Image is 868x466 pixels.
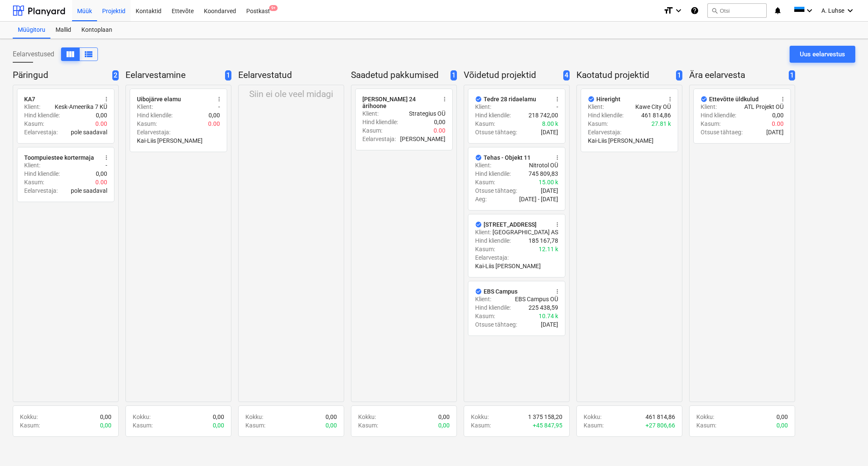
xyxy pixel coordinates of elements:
p: Kasum : [475,312,495,320]
div: Mallid [50,22,76,39]
p: Eelarvestatud [238,69,341,81]
p: - [556,103,558,111]
p: Hind kliendile : [24,169,60,178]
p: Hind kliendile : [362,118,398,126]
span: Märgi kui tegemata [475,96,482,103]
div: Hireright [596,96,620,103]
p: Ära eelarvesta [689,69,785,81]
p: 0,00 [209,111,220,119]
p: Hind kliendile : [137,111,172,119]
p: pole saadaval [71,186,107,195]
span: A. Luhse [821,7,844,14]
p: Hind kliendile : [588,111,623,119]
p: Kasum : [588,119,608,128]
p: Saadetud pakkumised [351,69,447,81]
p: Kasum : [362,126,382,135]
p: Kasum : [20,421,40,430]
p: Kai-Liis [PERSON_NAME] [475,262,541,270]
p: 0,00 [772,111,784,119]
p: Kokku : [584,413,601,421]
p: Klient : [588,103,604,111]
p: Hind kliendile : [475,111,511,119]
span: 1 [225,70,231,81]
p: Eelarvestamine [125,69,222,81]
span: 1 [451,70,457,81]
p: ATL Projekt OÜ [744,103,784,111]
p: 0.00 [434,126,445,135]
p: 27.81 k [651,119,671,128]
p: 225 438,59 [529,303,558,312]
span: Kuva veergudena [65,49,75,59]
div: Müügitoru [13,22,50,39]
p: Kokku : [358,413,376,421]
i: Abikeskus [690,6,699,16]
p: Kasum : [701,119,721,128]
p: Klient : [137,103,153,111]
span: 2 [112,70,119,81]
i: format_size [663,6,673,16]
p: Kai-Liis [PERSON_NAME] [588,136,654,145]
span: Märgi kui tegemata [701,96,707,103]
p: Kasum : [471,421,491,430]
p: 0,00 [438,421,450,430]
p: [DATE] - [DATE] [519,195,558,203]
p: - [106,161,107,169]
p: Aeg : [475,195,487,203]
i: keyboard_arrow_down [804,6,815,16]
p: Kasum : [696,421,716,430]
span: Märgi kui tegemata [475,288,482,295]
a: Kontoplaan [76,22,117,39]
p: Otsuse tähtaeg : [475,320,517,329]
p: Kai-Liis [PERSON_NAME] [137,136,203,145]
div: Uibojärve elamu [137,96,181,103]
p: 0,00 [776,421,788,430]
p: 8.00 k [542,119,558,128]
p: Kasum : [358,421,378,430]
p: Kasum : [584,421,604,430]
p: [GEOGRAPHIC_DATA] AS [492,228,558,236]
div: Tehas - Objekt 11 [484,154,531,161]
span: Märgi kui tegemata [475,221,482,228]
p: Kasum : [24,119,44,128]
span: Kuva veergudena [83,49,94,59]
span: more_vert [779,96,786,103]
span: more_vert [216,96,223,103]
p: Hind kliendile : [24,111,60,119]
p: Klient : [24,161,40,169]
p: [DATE] [766,128,784,136]
p: Kokku : [696,413,714,421]
p: 0,00 [96,169,107,178]
p: Kokku : [245,413,263,421]
span: Märgi kui tegemata [588,96,595,103]
p: pole saadaval [71,128,107,136]
span: search [711,7,718,14]
p: 745 809,83 [529,169,558,178]
p: Otsuse tähtaeg : [475,186,517,195]
p: Kokku : [471,413,489,421]
p: 185 167,78 [529,236,558,245]
p: 0,00 [438,413,450,421]
span: 4 [563,70,570,81]
p: Kawe City OÜ [635,103,671,111]
p: 0,00 [776,413,788,421]
p: Kokku : [20,413,38,421]
p: [PERSON_NAME] [400,135,445,143]
p: Siin ei ole veel midagi [249,89,333,100]
p: 0.00 [208,119,220,128]
div: Eelarvestused [13,47,98,61]
p: 12.11 k [539,245,558,253]
p: Otsuse tähtaeg : [475,128,517,136]
p: 15.00 k [539,178,558,186]
p: 0,00 [100,413,111,421]
span: more_vert [103,154,110,161]
p: Kasum : [475,119,495,128]
p: 0.00 [95,178,107,186]
p: Klient : [475,228,491,236]
p: Eelarvestaja : [24,128,58,136]
span: more_vert [554,288,561,295]
p: Kasum : [475,178,495,186]
p: Nitrotol OÜ [529,161,558,169]
div: [STREET_ADDRESS] [484,221,537,228]
div: Ettevõtte üldkulud [709,96,759,103]
i: keyboard_arrow_down [673,6,684,16]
